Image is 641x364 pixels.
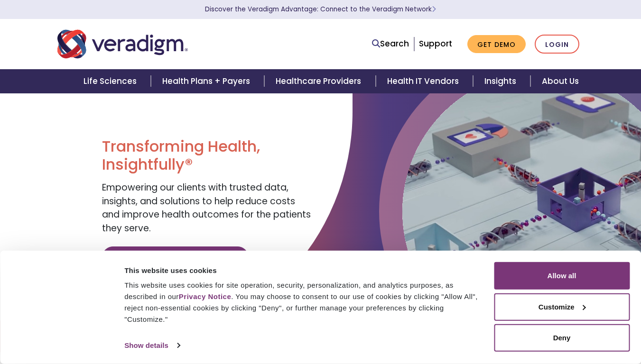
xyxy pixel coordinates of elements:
img: Veradigm logo [57,28,188,60]
a: Show details [124,338,179,353]
button: Allow all [494,262,630,290]
button: Customize [494,293,630,320]
a: Healthcare Providers [264,69,375,93]
div: This website uses cookies [124,264,483,276]
a: Support [419,38,452,49]
div: This website uses cookies for site operation, security, personalization, and analytics purposes, ... [124,280,483,325]
a: Insights [473,69,530,93]
a: Health IT Vendors [376,69,473,93]
a: Life Sciences [72,69,151,93]
a: Health Plans + Payers [151,69,264,93]
a: About Us [530,69,590,93]
h1: Transforming Health, Insightfully® [102,137,313,174]
button: Deny [494,324,630,352]
a: Privacy Notice [179,292,231,300]
a: Get Demo [467,35,526,54]
span: Empowering our clients with trusted data, insights, and solutions to help reduce costs and improv... [102,181,311,235]
a: Discover Veradigm's Value [102,246,249,268]
a: Login [535,35,579,54]
a: Discover the Veradigm Advantage: Connect to the Veradigm NetworkLearn More [205,5,436,14]
span: Learn More [432,5,436,14]
a: Search [372,37,409,50]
